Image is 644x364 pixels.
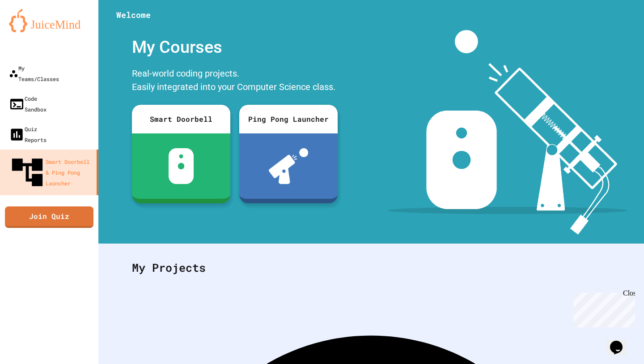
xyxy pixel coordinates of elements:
[9,154,93,191] div: Smart Doorbell & Ping Pong Launcher
[9,9,89,32] img: logo-orange.svg
[9,93,47,115] div: Code Sandbox
[239,105,338,133] div: Ping Pong Launcher
[388,30,627,235] img: banner-image-my-projects.png
[9,63,59,84] div: My Teams/Classes
[5,206,93,228] a: Join Quiz
[132,105,230,133] div: Smart Doorbell
[123,250,619,285] div: My Projects
[269,148,309,184] img: ppl-with-ball.png
[4,4,62,57] div: Chat with us now!Close
[127,64,342,98] div: Real-world coding projects. Easily integrated into your Computer Science class.
[9,124,47,145] div: Quiz Reports
[606,328,635,355] iframe: chat widget
[169,148,194,184] img: sdb-white.svg
[127,30,342,64] div: My Courses
[570,289,635,327] iframe: chat widget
